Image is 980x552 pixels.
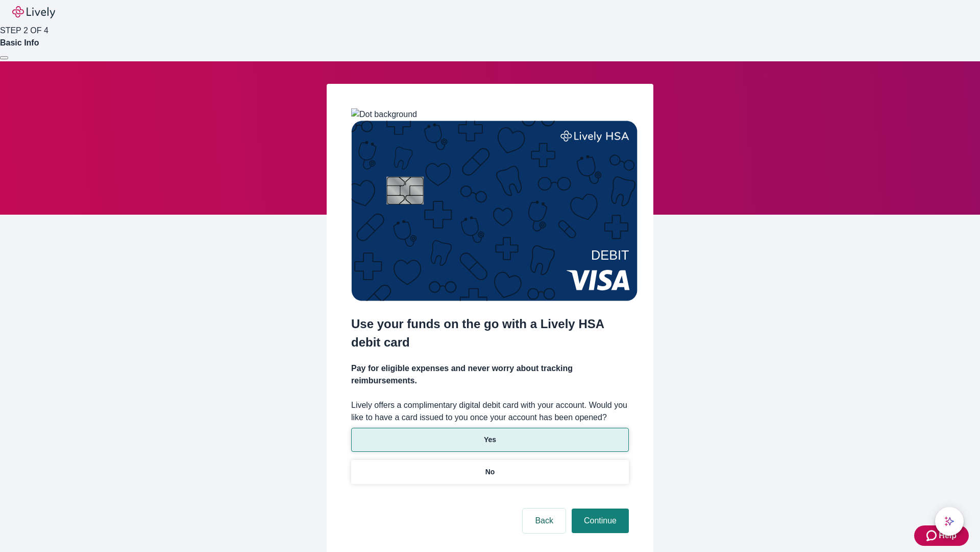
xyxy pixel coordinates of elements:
[523,509,566,533] button: Back
[351,108,417,121] img: Dot background
[914,525,969,546] button: Zendesk support iconHelp
[572,509,629,533] button: Continue
[12,6,55,18] img: Lively
[935,507,964,536] button: chat
[484,434,496,445] p: Yes
[351,399,629,424] label: Lively offers a complimentary digital debit card with your account. Would you like to have a card...
[351,315,629,352] h2: Use your funds on the go with a Lively HSA debit card
[351,428,629,452] button: Yes
[351,460,629,484] button: No
[944,516,954,526] svg: Lively AI Assistant
[485,467,495,477] p: No
[926,530,939,542] svg: Zendesk support icon
[351,121,638,301] img: Debit card
[939,530,957,542] span: Help
[351,362,629,387] h4: Pay for eligible expenses and never worry about tracking reimbursements.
